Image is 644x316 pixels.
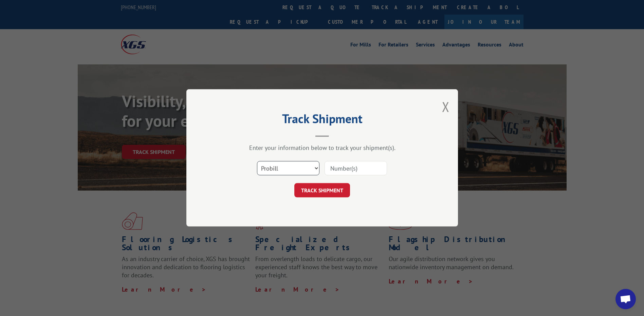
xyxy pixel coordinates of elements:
[615,289,636,309] div: Open chat
[442,98,449,116] button: Close modal
[220,114,424,127] h2: Track Shipment
[294,183,350,198] button: TRACK SHIPMENT
[220,144,424,152] div: Enter your information below to track your shipment(s).
[325,161,387,176] input: Number(s)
